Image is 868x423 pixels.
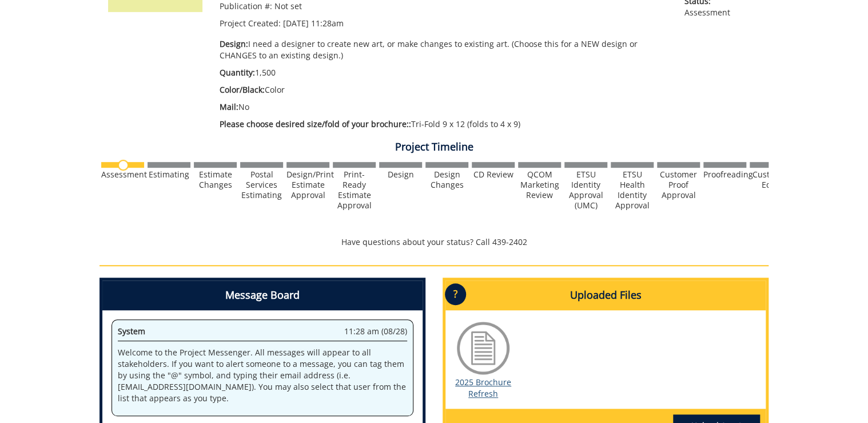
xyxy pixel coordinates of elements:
span: [DATE] 11:28am [283,18,344,29]
p: Welcome to the Project Messenger. All messages will appear to all stakeholders. If you want to al... [118,347,407,404]
span: Project Created: [220,18,281,29]
div: Assessment [101,169,144,180]
div: Postal Services Estimating [240,169,283,200]
span: Design: [220,38,248,49]
span: 11:28 am (08/28) [344,326,407,337]
p: I need a designer to create new art, or make changes to existing art. (Choose this for a NEW desi... [220,38,667,61]
h4: Uploaded Files [445,280,766,310]
div: Design Changes [425,169,468,190]
span: Quantity: [220,67,255,78]
div: CD Review [472,169,515,180]
div: Customer Edits [750,169,793,190]
span: Not set [274,1,302,11]
div: Estimate Changes [194,169,237,190]
p: Tri-Fold 9 x 12 (folds to 4 x 9) [220,118,667,130]
p: ? [445,283,466,305]
p: Have questions about your status? Call 439-2402 [99,236,769,248]
span: Publication #: [220,1,272,11]
p: No [220,101,667,113]
div: Estimating [148,169,190,180]
span: Color/Black: [220,84,265,95]
p: 1,500 [220,67,667,78]
h4: Message Board [102,280,423,310]
h4: Project Timeline [99,141,769,153]
div: ETSU Identity Approval (UMC) [564,169,607,211]
div: ETSU Health Identity Approval [611,169,654,211]
div: Design [379,169,422,180]
div: Design/Print Estimate Approval [286,169,329,200]
a: 2025 Brochure Refresh [455,377,511,399]
span: System [118,326,145,337]
span: Mail: [220,101,238,112]
div: Proofreading [703,169,746,180]
div: QCOM Marketing Review [518,169,561,200]
p: Color [220,84,667,96]
div: Customer Proof Approval [657,169,700,200]
img: no [118,160,129,171]
div: Print-Ready Estimate Approval [333,169,376,211]
span: Please choose desired size/fold of your brochure:: [220,118,411,129]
